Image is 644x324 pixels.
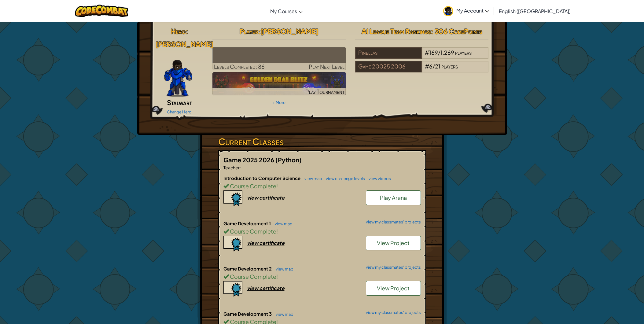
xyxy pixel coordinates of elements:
[240,27,258,35] span: Player
[443,6,453,16] img: avatar
[429,63,432,70] span: 6
[167,98,192,107] span: Stalwart
[223,236,242,252] img: certificate-icon.png
[75,5,128,17] img: CodeCombat logo
[355,53,489,60] a: Pinellas#169/1,269players
[440,49,454,56] span: 1,269
[301,176,322,181] a: view map
[229,182,276,190] span: Course Complete
[223,156,275,164] span: Game 2025 2026
[429,49,438,56] span: 169
[499,8,571,14] span: English ([GEOGRAPHIC_DATA])
[431,27,482,35] span: : 306 CodePoints
[218,135,426,149] h3: Current Classes
[435,63,440,70] span: 21
[441,63,458,70] span: players
[276,273,278,280] span: !
[363,311,421,315] a: view my classmates' projects
[247,285,285,291] div: view certificate
[362,27,431,35] span: AI League Team Rankings
[440,1,492,20] a: My Account
[212,72,346,95] a: Play Tournament
[305,88,344,95] span: Play Tournament
[355,47,422,59] div: Pinellas
[164,60,192,97] img: Gordon-selection-pose.png
[270,8,297,14] span: My Courses
[272,221,293,226] a: view map
[380,194,407,201] span: Play Arena
[273,312,293,317] a: view map
[223,190,242,206] img: certificate-icon.png
[171,27,186,35] span: Hero
[276,182,278,190] span: !
[186,27,188,35] span: :
[273,100,285,105] a: + More
[275,156,302,164] span: (Python)
[247,194,285,201] div: view certificate
[223,220,272,226] span: Game Development 1
[276,228,278,235] span: !
[355,61,422,72] div: Game 20025 2006
[223,311,273,317] span: Game Development 3
[223,194,285,201] a: view certificate
[156,40,213,48] span: [PERSON_NAME]
[267,3,306,19] a: My Courses
[309,63,344,70] span: Play Next Level
[167,109,192,114] a: Change Hero
[214,63,265,70] span: Levels Completed: 86
[261,27,318,35] span: [PERSON_NAME]
[247,240,285,246] div: view certificate
[363,220,421,224] a: view my classmates' projects
[323,176,365,181] a: view challenge levels
[212,72,346,95] img: Golden Goal
[229,228,276,235] span: Course Complete
[456,7,489,14] span: My Account
[273,267,293,271] a: view map
[229,273,276,280] span: Course Complete
[438,49,440,56] span: /
[223,266,273,271] span: Game Development 2
[377,239,410,246] span: View Project
[223,240,285,246] a: view certificate
[240,165,241,170] span: :
[223,165,240,170] span: Teacher
[223,285,285,291] a: view certificate
[455,49,472,56] span: players
[212,47,346,70] a: Play Next Level
[223,281,242,297] img: certificate-icon.png
[425,49,429,56] span: #
[258,27,261,35] span: :
[366,176,391,181] a: view videos
[223,175,301,181] span: Introduction to Computer Science
[425,63,429,70] span: #
[363,265,421,269] a: view my classmates' projects
[355,67,489,74] a: Game 20025 2006#6/21players
[432,63,435,70] span: /
[377,285,410,292] span: View Project
[496,3,574,19] a: English ([GEOGRAPHIC_DATA])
